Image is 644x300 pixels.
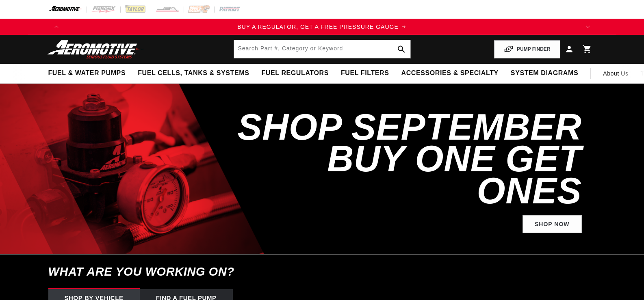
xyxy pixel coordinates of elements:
[335,64,395,83] summary: Fuel Filters
[392,40,410,58] button: search button
[580,19,596,35] button: Translation missing: en.sections.announcements.next_announcement
[523,215,582,233] a: Shop Now
[65,22,580,31] div: Announcement
[42,64,132,83] summary: Fuel & Water Pumps
[597,64,634,83] a: About Us
[494,40,560,58] button: PUMP FINDER
[48,19,65,35] button: Translation missing: en.sections.announcements.previous_announcement
[45,40,147,59] img: Aeromotive
[132,64,255,83] summary: Fuel Cells, Tanks & Systems
[395,64,505,83] summary: Accessories & Specialty
[65,22,580,31] a: BUY A REGULATOR, GET A FREE PRESSURE GAUGE
[341,69,389,78] span: Fuel Filters
[505,64,584,83] summary: System Diagrams
[603,70,628,77] span: About Us
[48,69,126,78] span: Fuel & Water Pumps
[401,69,499,78] span: Accessories & Specialty
[255,64,334,83] summary: Fuel Regulators
[138,69,249,78] span: Fuel Cells, Tanks & Systems
[28,19,616,35] slideshow-component: Translation missing: en.sections.announcements.announcement_bar
[261,69,328,78] span: Fuel Regulators
[234,111,582,207] h2: SHOP SEPTEMBER BUY ONE GET ONES
[237,24,399,30] span: BUY A REGULATOR, GET A FREE PRESSURE GAUGE
[234,40,410,58] input: Search by Part Number, Category or Keyword
[65,22,580,31] div: 1 of 4
[28,255,616,289] h6: What are you working on?
[511,69,578,78] span: System Diagrams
